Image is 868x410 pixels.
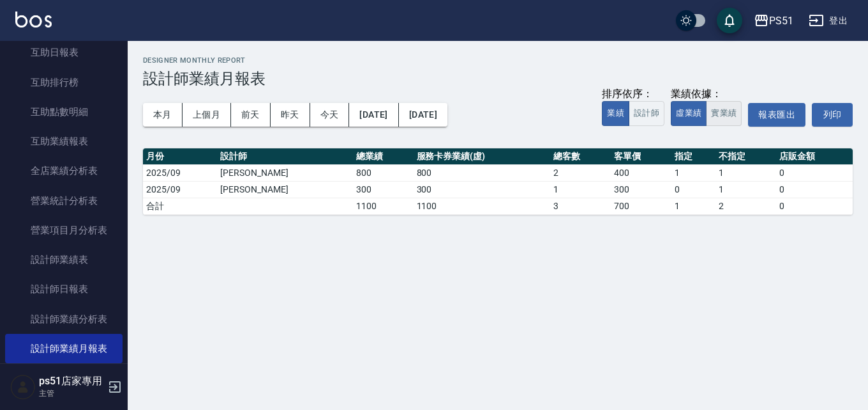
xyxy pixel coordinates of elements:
[671,88,742,101] div: 業績依據：
[611,181,671,198] td: 300
[715,164,776,181] td: 1
[715,148,776,165] th: 不指定
[271,103,310,127] button: 昨天
[671,198,715,214] td: 1
[5,274,123,304] a: 設計師日報表
[399,103,447,127] button: [DATE]
[143,70,853,88] h3: 設計師業績月報表
[349,103,398,127] button: [DATE]
[353,164,414,181] td: 800
[414,198,551,214] td: 1100
[414,164,551,181] td: 800
[671,148,715,165] th: 指定
[611,164,671,181] td: 400
[776,198,853,214] td: 0
[143,164,217,181] td: 2025/09
[310,103,350,127] button: 今天
[15,12,52,28] img: Logo
[143,103,183,127] button: 本月
[5,97,123,127] a: 互助點數明細
[5,245,123,274] a: 設計師業績表
[715,198,776,214] td: 2
[611,198,671,214] td: 700
[5,156,123,185] a: 全店業績分析表
[602,101,629,126] button: 業績
[550,181,611,198] td: 1
[143,148,853,215] table: a dense table
[143,56,853,65] h2: Designer Monthly Report
[717,8,742,33] button: save
[776,164,853,181] td: 0
[5,186,123,216] a: 營業統計分析表
[611,148,671,165] th: 客單價
[143,198,217,214] td: 合計
[749,8,798,34] button: PS51
[231,103,271,127] button: 前天
[5,68,123,97] a: 互助排行榜
[143,181,217,198] td: 2025/09
[706,101,742,126] button: 實業績
[804,9,853,33] button: 登出
[217,148,353,165] th: 設計師
[602,88,664,101] div: 排序依序：
[550,164,611,181] td: 2
[671,181,715,198] td: 0
[10,374,36,400] img: Person
[776,148,853,165] th: 店販金額
[5,216,123,245] a: 營業項目月分析表
[39,375,104,388] h5: ps51店家專用
[5,38,123,67] a: 互助日報表
[671,101,707,126] button: 虛業績
[353,181,414,198] td: 300
[143,148,217,165] th: 月份
[812,103,853,127] button: 列印
[414,181,551,198] td: 300
[769,13,793,29] div: PS51
[353,148,414,165] th: 總業績
[183,103,231,127] button: 上個月
[39,388,104,399] p: 主管
[5,304,123,334] a: 設計師業績分析表
[5,334,123,363] a: 設計師業績月報表
[414,148,551,165] th: 服務卡券業績(虛)
[217,181,353,198] td: [PERSON_NAME]
[217,164,353,181] td: [PERSON_NAME]
[776,181,853,198] td: 0
[715,181,776,198] td: 1
[671,164,715,181] td: 1
[5,127,123,156] a: 互助業績報表
[550,148,611,165] th: 總客數
[550,198,611,214] td: 3
[353,198,414,214] td: 1100
[629,101,664,126] button: 設計師
[748,103,805,127] button: 報表匯出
